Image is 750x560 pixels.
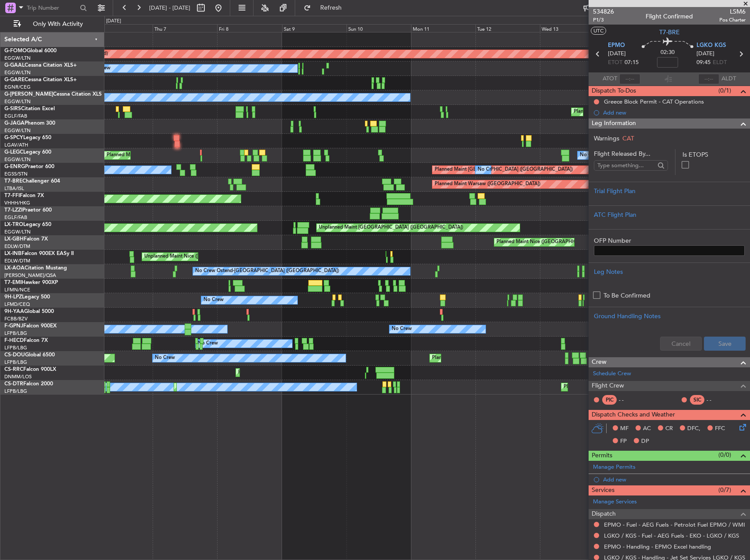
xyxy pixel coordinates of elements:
[313,5,350,11] span: Refresh
[4,373,32,380] a: DNMM/LOS
[592,381,624,391] span: Flight Crew
[592,485,614,495] span: Services
[4,388,27,395] a: LFPB/LBG
[4,272,56,279] a: [PERSON_NAME]/QSA
[4,208,52,213] a: T7-LZZIPraetor 600
[411,24,475,32] div: Mon 11
[696,41,726,50] span: LGKO KGS
[4,77,77,83] a: G-GARECessna Citation XLS+
[432,352,570,365] div: Planned Maint [GEOGRAPHIC_DATA] ([GEOGRAPHIC_DATA])
[198,337,218,350] div: No Crew
[4,367,23,372] span: CS-RRC
[4,55,31,61] a: EGGW/LTN
[603,109,746,116] div: Add new
[496,236,594,249] div: Planned Maint Nice ([GEOGRAPHIC_DATA])
[4,280,21,285] span: T7-EMI
[564,381,608,394] div: Planned Maint Sofia
[589,134,750,143] div: Warnings
[603,75,617,83] span: ATOT
[4,208,22,213] span: T7-LZZI
[4,294,50,300] a: 9H-LPZLegacy 500
[643,424,651,433] span: AC
[603,476,746,483] div: Add new
[4,127,31,134] a: EGGW/LTN
[478,163,498,176] div: No Crew
[594,312,745,321] div: Ground Handling Notes
[4,185,24,192] a: LTBA/ISL
[4,301,30,308] a: LFMD/CEQ
[659,28,680,37] span: T7-BRE
[4,367,56,372] a: CS-RRCFalcon 900LX
[4,63,25,68] span: G-GAAL
[4,63,77,68] a: G-GAALCessna Citation XLS+
[4,316,28,322] a: FCBB/BZV
[696,58,711,67] span: 09:45
[719,7,746,16] span: LSM6
[4,287,30,293] a: LFMN/NCE
[591,27,606,35] button: UTC
[594,149,668,158] span: Flight Released By...
[4,222,51,227] a: LX-TROLegacy 650
[4,243,30,250] a: EDLW/DTM
[4,179,60,184] a: T7-BREChallenger 604
[107,149,245,162] div: Planned Maint [GEOGRAPHIC_DATA] ([GEOGRAPHIC_DATA])
[4,309,24,314] span: 9H-YAA
[217,24,282,32] div: Fri 8
[88,24,153,32] div: Wed 6
[238,366,351,379] div: Planned Maint Larnaca ([GEOGRAPHIC_DATA] Intl)
[435,163,573,176] div: Planned Maint [GEOGRAPHIC_DATA] ([GEOGRAPHIC_DATA])
[661,48,675,57] span: 02:30
[641,437,649,446] span: DP
[604,98,704,105] div: Greece Block Permit - CAT Operations
[713,58,727,67] span: ELDT
[625,58,639,67] span: 07:15
[604,532,739,539] a: LGKO / KGS - Fuel - AEG Fuels - EKO - LGKO / KGS
[4,48,27,54] span: G-FOMO
[4,237,24,242] span: LX-GBH
[4,352,55,358] a: CS-DOUGlobal 6500
[153,24,217,32] div: Thu 7
[4,200,30,206] a: VHHH/HKG
[719,16,746,24] span: Pos Charter
[4,150,51,155] a: G-LEGCLegacy 600
[608,58,622,67] span: ETOT
[690,395,704,405] div: SIC
[592,509,616,519] span: Dispatch
[707,396,726,404] div: - -
[696,50,714,58] span: [DATE]
[622,134,634,143] span: CAT
[540,24,604,32] div: Wed 13
[593,463,636,472] a: Manage Permits
[687,424,700,433] span: DFC,
[4,171,28,177] a: EGSS/STN
[4,359,27,366] a: LFPB/LBG
[4,323,23,329] span: F-GPNJ
[718,450,731,459] span: (0/0)
[593,7,614,16] span: 534826
[4,69,31,76] a: EGGW/LTN
[300,1,352,15] button: Refresh
[593,498,637,506] a: Manage Services
[4,142,28,148] a: LGAV/ATH
[604,521,745,528] a: EPMO - Fuel - AEG Fuels - Petrolot Fuel EPMO / WMI
[144,250,248,263] div: Unplanned Maint Nice ([GEOGRAPHIC_DATA])
[195,265,339,278] div: No Crew Ostend-[GEOGRAPHIC_DATA] ([GEOGRAPHIC_DATA])
[594,210,745,219] div: ATC Flight Plan
[106,18,121,25] div: [DATE]
[475,24,540,32] div: Tue 12
[4,229,31,235] a: EGGW/LTN
[23,21,93,27] span: Only With Activity
[4,222,23,227] span: LX-TRO
[604,291,650,300] label: To Be Confirmed
[682,150,745,159] label: Is ETOPS
[597,159,655,172] input: Type something...
[608,50,626,58] span: [DATE]
[4,48,57,54] a: G-FOMOGlobal 6000
[593,16,614,24] span: P1/3
[620,424,629,433] span: MF
[4,237,48,242] a: LX-GBHFalcon 7X
[619,74,640,84] input: --:--
[4,345,27,351] a: LFPB/LBG
[4,77,25,83] span: G-GARE
[4,280,58,285] a: T7-EMIHawker 900XP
